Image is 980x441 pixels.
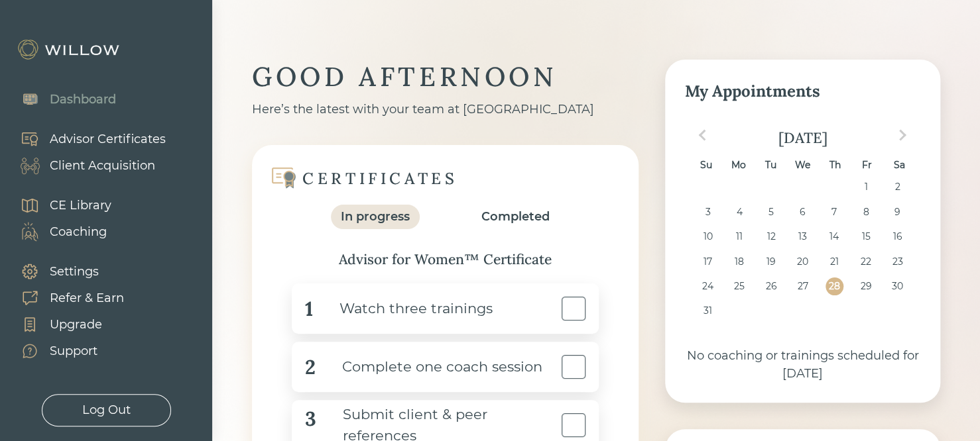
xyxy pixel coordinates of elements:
[313,294,493,324] div: Watch three trainings
[50,316,102,334] div: Upgrade
[305,352,316,382] div: 2
[50,91,116,109] div: Dashboard
[685,347,920,383] div: No coaching or trainings scheduled for [DATE]
[50,157,155,175] div: Client Acquisition
[699,228,717,246] div: Choose Sunday, August 10th, 2025
[699,203,717,221] div: Choose Sunday, August 3rd, 2025
[252,101,639,119] div: Here’s the latest with your team at [GEOGRAPHIC_DATA]
[50,130,166,148] div: Advisor Certificates
[794,253,812,271] div: Choose Wednesday, August 20th, 2025
[888,178,906,196] div: Choose Saturday, August 2nd, 2025
[857,253,875,271] div: Choose Friday, August 22nd, 2025
[857,277,875,295] div: Choose Friday, August 29th, 2025
[689,178,916,327] div: month 2025-08
[761,156,779,174] div: Tu
[50,223,107,241] div: Coaching
[857,203,875,221] div: Choose Friday, August 8th, 2025
[699,302,717,320] div: Choose Sunday, August 31st, 2025
[252,60,639,94] div: GOOD AFTERNOON
[730,277,748,295] div: Choose Monday, August 25th, 2025
[481,208,550,226] div: Completed
[762,203,780,221] div: Choose Tuesday, August 5th, 2025
[794,277,812,295] div: Choose Wednesday, August 27th, 2025
[685,128,920,147] div: [DATE]
[762,277,780,295] div: Choose Tuesday, August 26th, 2025
[7,126,166,152] a: Advisor Certificates
[50,197,111,215] div: CE Library
[794,228,812,246] div: Choose Wednesday, August 13th, 2025
[305,294,313,324] div: 1
[826,228,843,246] div: Choose Thursday, August 14th, 2025
[794,156,812,174] div: We
[890,156,908,174] div: Sa
[7,152,166,179] a: Client Acquisition
[7,219,111,245] a: Coaching
[50,289,124,307] div: Refer & Earn
[826,253,843,271] div: Choose Thursday, August 21st, 2025
[341,208,410,226] div: In progress
[730,203,748,221] div: Choose Monday, August 4th, 2025
[692,124,713,146] button: Previous Month
[699,253,717,271] div: Choose Sunday, August 17th, 2025
[826,277,843,295] div: Choose Thursday, August 28th, 2025
[697,156,715,174] div: Su
[7,192,111,219] a: CE Library
[730,253,748,271] div: Choose Monday, August 18th, 2025
[7,311,124,338] a: Upgrade
[762,228,780,246] div: Choose Tuesday, August 12th, 2025
[892,124,913,146] button: Next Month
[826,203,843,221] div: Choose Thursday, August 7th, 2025
[888,277,906,295] div: Choose Saturday, August 30th, 2025
[7,285,124,311] a: Refer & Earn
[7,258,124,285] a: Settings
[302,168,458,189] div: CERTIFICATES
[729,156,747,174] div: Mo
[888,203,906,221] div: Choose Saturday, August 9th, 2025
[888,228,906,246] div: Choose Saturday, August 16th, 2025
[794,203,812,221] div: Choose Wednesday, August 6th, 2025
[278,249,612,270] div: Advisor for Women™ Certificate
[50,263,99,281] div: Settings
[50,342,97,360] div: Support
[826,156,843,174] div: Th
[699,277,717,295] div: Choose Sunday, August 24th, 2025
[858,156,876,174] div: Fr
[730,228,748,246] div: Choose Monday, August 11th, 2025
[17,39,123,60] img: Willow
[316,352,542,382] div: Complete one coach session
[857,228,875,246] div: Choose Friday, August 15th, 2025
[7,86,116,113] a: Dashboard
[685,79,920,103] div: My Appointments
[888,253,906,271] div: Choose Saturday, August 23rd, 2025
[82,401,131,419] div: Log Out
[762,253,780,271] div: Choose Tuesday, August 19th, 2025
[857,178,875,196] div: Choose Friday, August 1st, 2025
